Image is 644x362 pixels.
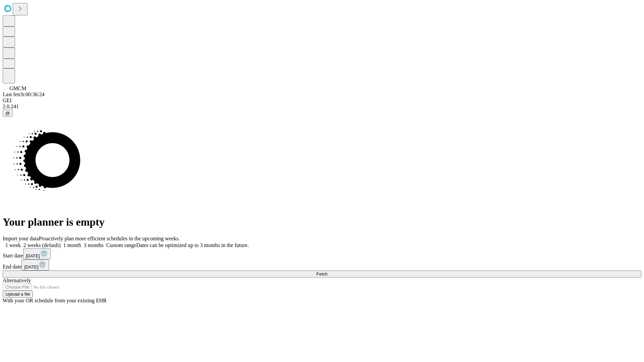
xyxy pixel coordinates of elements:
[24,264,38,269] span: [DATE]
[5,111,10,116] span: @
[3,298,107,303] span: With your OR schedule from your existing EHR
[63,242,81,248] span: 1 month
[84,242,104,248] span: 3 months
[3,110,13,117] button: @
[3,216,641,228] h1: Your planner is empty
[21,259,49,270] button: [DATE]
[3,248,641,259] div: Start date
[3,291,33,298] button: Upload a file
[3,98,641,104] div: GEI
[23,242,61,248] span: 2 weeks (default)
[3,104,641,110] div: 2.0.241
[3,278,31,283] span: Alternatively
[3,92,45,97] span: Last fetch: 00:36:24
[3,259,641,270] div: End date
[26,253,40,258] span: [DATE]
[316,271,327,277] span: Fetch
[3,236,39,241] span: Import your data
[23,248,51,259] button: [DATE]
[5,242,21,248] span: 1 week
[136,242,249,248] span: Dates can be optimized up to 3 months in the future.
[9,85,26,91] span: GMCM
[39,236,180,241] span: Proactively plan more efficient schedules in the upcoming weeks.
[3,270,641,278] button: Fetch
[106,242,136,248] span: Custom range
